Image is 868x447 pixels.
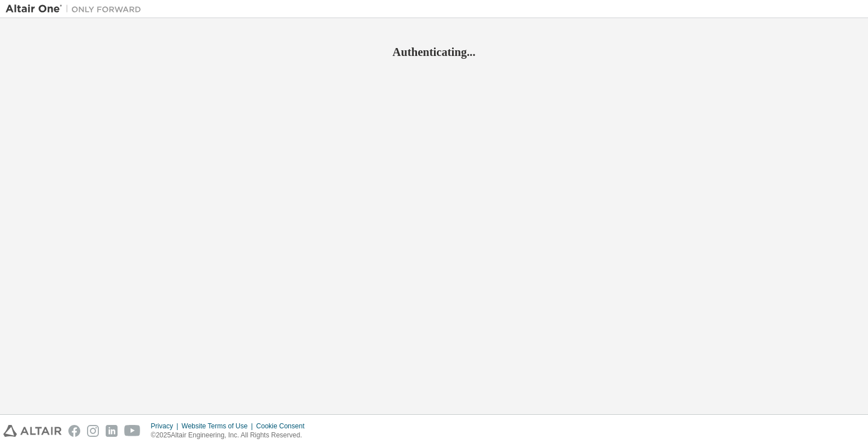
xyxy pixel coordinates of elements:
[87,425,99,437] img: instagram.svg
[6,3,147,15] img: Altair One
[181,422,256,431] div: Website Terms of Use
[6,45,862,59] h2: Authenticating...
[151,422,181,431] div: Privacy
[3,425,62,437] img: altair_logo.svg
[106,425,118,437] img: linkedin.svg
[68,425,80,437] img: facebook.svg
[124,425,141,437] img: youtube.svg
[151,431,311,440] p: © 2025 Altair Engineering, Inc. All Rights Reserved.
[256,422,311,431] div: Cookie Consent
